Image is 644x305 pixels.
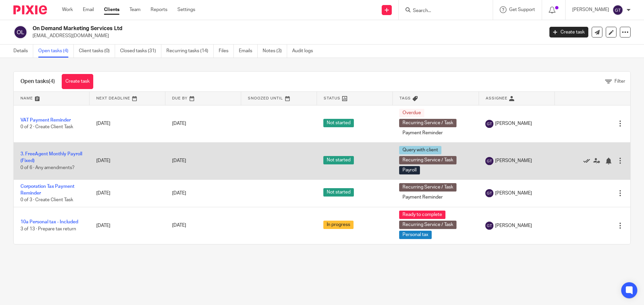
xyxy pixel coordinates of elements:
[20,118,71,123] a: VAT Payment Reminder
[495,222,532,229] span: [PERSON_NAME]
[583,157,593,164] a: Mark as done
[324,96,340,100] span: Status
[172,158,186,163] span: [DATE]
[549,27,588,37] a: Create task
[292,45,318,58] a: Audit logs
[38,45,74,58] a: Open tasks (4)
[90,179,165,207] td: [DATE]
[485,189,493,197] img: svg%3E
[49,79,55,84] span: (4)
[399,221,457,229] span: Recurring Service / Task
[219,45,234,58] a: Files
[399,129,446,137] span: Payment Reminder
[13,45,33,58] a: Details
[120,45,161,58] a: Closed tasks (31)
[485,120,493,128] img: svg%3E
[33,25,438,32] h2: On Demand Marketing Services Ltd
[323,188,354,197] span: Not started
[495,190,532,197] span: [PERSON_NAME]
[104,6,119,13] a: Clients
[172,223,186,228] span: [DATE]
[485,157,493,165] img: svg%3E
[399,146,441,154] span: Query with client
[20,78,55,85] h1: Open tasks
[399,156,457,164] span: Recurring Service / Task
[62,74,93,89] a: Create task
[20,152,82,163] a: 3. FreeAgent Monthly Payroll (Fixed)
[612,5,623,15] img: svg%3E
[20,184,74,196] a: Corporation Tax Payment Reminder
[323,119,354,127] span: Not started
[13,5,47,14] img: Pixie
[323,156,354,164] span: Not started
[90,142,165,179] td: [DATE]
[177,6,195,13] a: Settings
[399,193,446,202] span: Payment Reminder
[399,166,420,174] span: Payroll
[129,6,141,13] a: Team
[263,45,287,58] a: Notes (3)
[509,7,535,12] span: Get Support
[83,6,94,13] a: Email
[248,96,283,100] span: Snoozed Until
[172,121,186,126] span: [DATE]
[20,220,78,224] a: 10a Personal tax - Included
[399,96,411,100] span: Tags
[412,8,473,14] input: Search
[20,198,73,202] span: 0 of 3 · Create Client Task
[90,207,165,244] td: [DATE]
[399,231,432,239] span: Personal tax
[90,105,165,142] td: [DATE]
[614,79,625,84] span: Filter
[495,120,532,127] span: [PERSON_NAME]
[172,191,186,196] span: [DATE]
[20,165,74,170] span: 0 of 6 · Any amendments?
[239,45,258,58] a: Emails
[485,222,493,230] img: svg%3E
[572,6,609,13] p: [PERSON_NAME]
[151,6,167,13] a: Reports
[495,157,532,164] span: [PERSON_NAME]
[166,45,214,58] a: Recurring tasks (14)
[399,109,424,117] span: Overdue
[399,211,445,219] span: Ready to complete
[399,119,457,127] span: Recurring Service / Task
[20,125,73,130] span: 0 of 2 · Create Client Task
[62,6,73,13] a: Work
[399,183,457,192] span: Recurring Service / Task
[79,45,115,58] a: Client tasks (0)
[20,227,76,231] span: 3 of 13 · Prepare tax return
[13,25,28,39] img: svg%3E
[323,221,354,229] span: In progress
[33,32,539,39] p: [EMAIL_ADDRESS][DOMAIN_NAME]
